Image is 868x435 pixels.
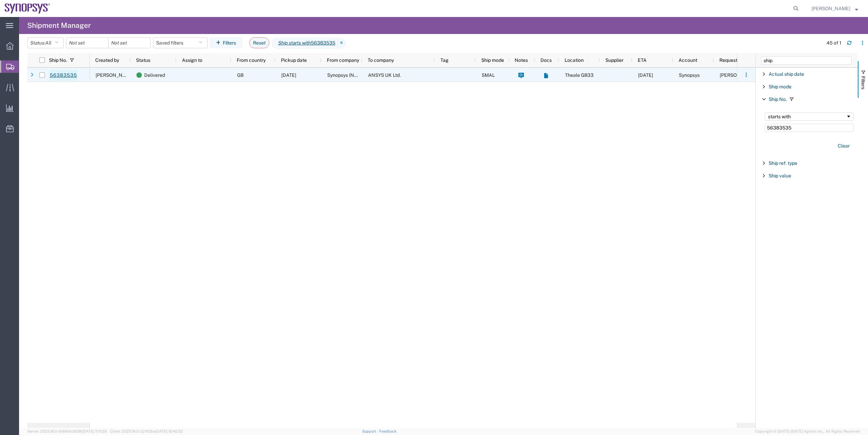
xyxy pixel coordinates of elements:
[861,76,866,89] span: Filters
[540,57,552,63] span: Docs
[440,57,449,63] span: Tag
[108,38,150,48] input: Not set
[368,72,401,78] span: ANSYS UK Ltd.
[769,97,787,102] span: Ship No.
[638,57,647,63] span: ETA
[153,37,207,48] button: Saved filters
[210,37,242,48] button: Filters
[368,57,394,63] span: To company
[237,72,244,78] span: GB
[96,72,134,78] span: Angie Pashali
[765,124,854,132] input: Filter Value
[679,72,700,78] span: Synopsys
[182,57,202,63] span: Assign to
[327,57,359,63] span: From company
[110,429,183,433] span: Client: 2025.16.0-22162be
[565,57,584,63] span: Location
[237,57,266,63] span: From country
[249,37,269,48] button: Reset
[27,17,91,34] h4: Shipment Manager
[49,57,67,63] span: Ship No.
[327,72,403,78] span: Synopsys (Nothern Europe) Limited
[811,4,858,13] button: [PERSON_NAME]
[95,57,119,63] span: Created by
[827,39,841,47] div: 45 of 1
[82,429,107,433] span: [DATE] 11:11:28
[755,429,860,434] span: Copyright © [DATE]-[DATE] Agistix Inc., All Rights Reserved
[720,72,758,78] span: Angie Pashali
[679,57,697,63] span: Account
[272,38,338,49] span: Ship starts with 56383535
[379,429,397,433] a: Feedback
[605,57,623,63] span: Supplier
[27,37,64,48] button: Status:All
[281,72,296,78] span: 08/04/2025
[5,3,50,14] img: logo
[144,68,165,82] span: Delivered
[45,40,51,46] span: All
[66,38,108,48] input: Not set
[769,160,797,166] span: Ship ref. type
[769,71,804,77] span: Actual ship date
[515,57,528,63] span: Notes
[756,68,858,428] div: Filter List 5 Filters
[482,72,495,78] span: SMAL
[769,84,791,89] span: Ship mode
[49,70,77,81] a: 56383535
[769,173,791,178] span: Ship value
[27,429,107,433] span: Server: 2025.16.0-91816dc9296
[278,39,311,47] i: Ship starts with
[812,5,850,12] span: Rachelle Varela
[565,72,594,78] span: Theale GB33
[281,57,307,63] span: Pickup date
[481,57,504,63] span: Ship mode
[768,114,846,119] div: starts with
[155,429,183,433] span: [DATE] 10:42:52
[362,429,379,433] a: Support
[834,140,854,152] button: Clear
[136,57,150,63] span: Status
[638,72,653,78] span: 08/05/2025
[761,56,852,65] input: Filter Columns Input
[765,112,854,121] div: Filtering operator
[719,57,749,63] span: Requested by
